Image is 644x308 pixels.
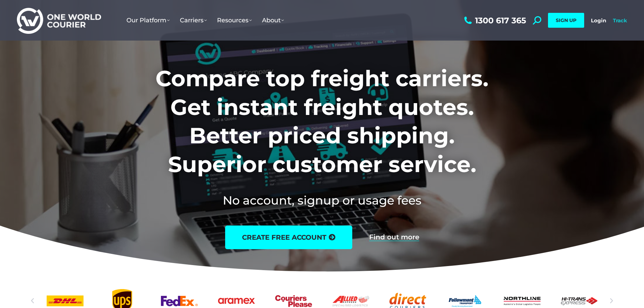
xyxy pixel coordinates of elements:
[225,226,352,249] a: create free account
[175,10,212,31] a: Carriers
[121,10,175,31] a: Our Platform
[556,17,576,23] span: SIGN UP
[111,192,533,209] h2: No account, signup or usage fees
[257,10,289,31] a: About
[17,7,101,34] img: One World Courier
[126,17,170,24] span: Our Platform
[462,16,526,25] a: 1300 617 365
[548,13,584,28] a: SIGN UP
[212,10,257,31] a: Resources
[369,234,419,241] a: Find out more
[217,17,252,24] span: Resources
[180,17,207,24] span: Carriers
[262,17,284,24] span: About
[591,17,606,24] a: Login
[613,17,627,24] a: Track
[111,64,533,179] h1: Compare top freight carriers. Get instant freight quotes. Better priced shipping. Superior custom...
